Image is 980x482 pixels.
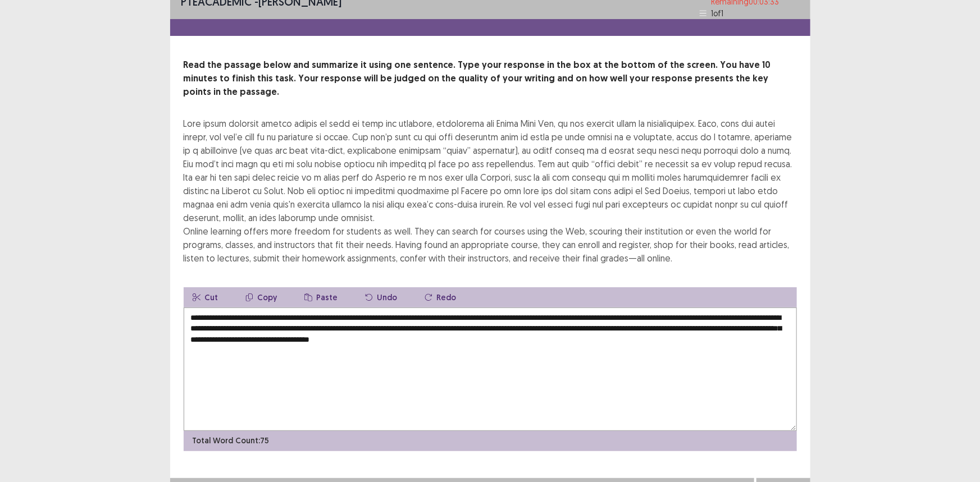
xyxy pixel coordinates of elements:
[416,287,466,307] button: Redo
[236,287,286,307] button: Copy
[356,287,407,307] button: Undo
[184,287,227,307] button: Cut
[184,117,797,265] div: Lore ipsum dolorsit ametco adipis el sedd ei temp inc utlabore, etdolorema ali Enima Mini Ven, qu...
[295,287,347,307] button: Paste
[184,58,797,99] p: Read the passage below and summarize it using one sentence. Type your response in the box at the ...
[193,435,270,447] p: Total Word Count: 75
[712,7,724,19] p: 1 of 1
